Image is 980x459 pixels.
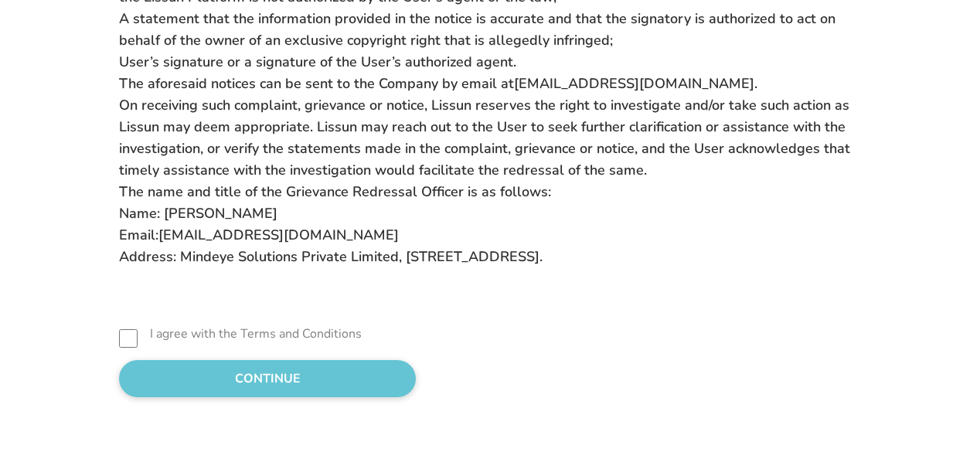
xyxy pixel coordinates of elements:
[158,226,399,244] span: [EMAIL_ADDRESS][DOMAIN_NAME]
[119,226,158,244] span: Email:
[754,74,757,93] span: .
[119,247,543,266] span: Address: Mindeye Solutions Private Limited, [STREET_ADDRESS].
[119,204,277,223] span: Name: [PERSON_NAME]
[150,325,362,343] label: I agree with the Terms and Conditions
[119,360,416,397] button: CONTINUE
[514,74,754,93] span: [EMAIL_ADDRESS][DOMAIN_NAME]
[119,96,850,179] span: On receiving such complaint, grievance or notice, Lissun reserves the right to investigate and/or...
[119,182,551,201] span: The name and title of the Grievance Redressal Officer is as follows:
[119,53,516,71] span: User’s signature or a signature of the User’s authorized agent.
[119,9,835,49] span: A statement that the information provided in the notice is accurate and that the signatory is aut...
[119,74,514,93] span: The aforesaid notices can be sent to the Company by email at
